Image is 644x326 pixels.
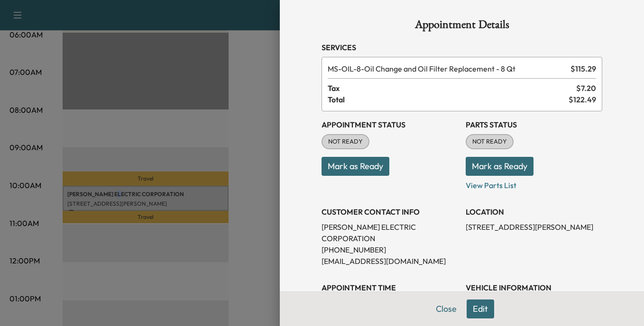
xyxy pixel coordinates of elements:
span: $ 122.49 [569,94,596,105]
span: Tax [328,82,576,94]
button: Close [430,299,463,318]
h3: VEHICLE INFORMATION [466,282,602,293]
h3: CUSTOMER CONTACT INFO [322,206,458,217]
button: Mark as Ready [322,157,389,176]
h1: Appointment Details [322,19,602,34]
span: NOT READY [467,137,513,146]
span: NOT READY [322,137,368,146]
p: [PERSON_NAME] ELECTRIC CORPORATION [322,221,458,244]
h3: Services [322,42,602,53]
p: [EMAIL_ADDRESS][DOMAIN_NAME] [322,255,458,267]
h3: APPOINTMENT TIME [322,282,458,293]
button: Edit [467,299,494,318]
p: [PHONE_NUMBER] [322,244,458,255]
p: [STREET_ADDRESS][PERSON_NAME] [466,221,602,233]
span: Oil Change and Oil Filter Replacement - 8 Qt [328,63,567,74]
p: View Parts List [466,176,602,191]
h3: Parts Status [466,119,602,130]
span: $ 115.29 [570,63,596,74]
h3: LOCATION [466,206,602,217]
button: Mark as Ready [466,157,534,176]
span: $ 7.20 [576,82,596,94]
span: Total [328,94,569,105]
h3: Appointment Status [322,119,458,130]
